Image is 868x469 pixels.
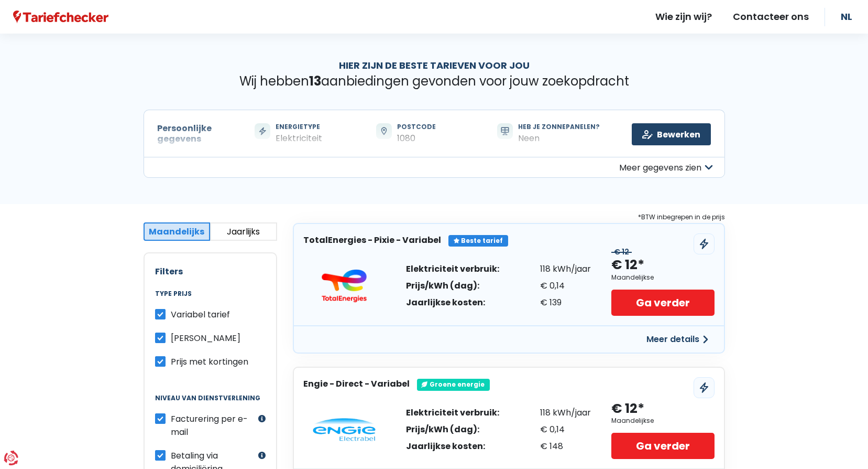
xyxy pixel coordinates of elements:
a: Ga verder [611,433,714,459]
div: € 12* [611,257,644,274]
div: Maandelijkse [611,274,654,281]
h1: Hier zijn de beste tarieven voor jou [144,60,725,71]
div: € 139 [540,299,591,307]
img: TotalEnergies [313,269,376,303]
button: Meer details [640,330,715,349]
p: Wij hebben aanbiedingen gevonden voor jouw zoekopdracht [144,74,725,89]
button: Maandelijks [144,222,211,241]
div: Jaarlijkse kosten: [406,299,499,307]
legend: Niveau van dienstverlening [155,395,266,412]
div: € 0,14 [540,425,591,434]
h3: TotalEnergies - Pixie - Variabel [303,235,441,245]
div: Jaarlijkse kosten: [406,442,499,451]
legend: Type prijs [155,290,266,308]
div: 118 kWh/jaar [540,265,591,273]
a: Ga verder [611,290,714,316]
h2: Filters [155,267,266,276]
div: € 0,14 [540,282,591,290]
div: € 148 [540,442,591,451]
img: Engie [313,418,376,441]
span: [PERSON_NAME] [171,332,240,344]
button: Meer gegevens zien [144,157,725,178]
div: Elektriciteit verbruik: [406,265,499,273]
span: Variabel tarief [171,308,230,321]
div: Beste tarief [448,235,508,247]
div: Prijs/kWh (dag): [406,425,499,434]
div: € 12* [611,400,644,418]
div: Groene energie [417,379,490,390]
div: *BTW inbegrepen in de prijs [293,211,725,223]
a: Bewerken [632,123,711,145]
span: Prijs met kortingen [171,356,248,368]
img: Tariefchecker logo [13,10,108,24]
div: Elektriciteit verbruik: [406,409,499,417]
div: € 12 [611,248,632,257]
div: 118 kWh/jaar [540,409,591,417]
button: Jaarlijks [210,222,277,241]
div: Maandelijkse [611,417,654,424]
div: Prijs/kWh (dag): [406,282,499,290]
span: 13 [309,72,321,90]
a: Tariefchecker [13,10,108,24]
h3: Engie - Direct - Variabel [303,379,410,389]
label: Facturering per e-mail [171,412,256,439]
